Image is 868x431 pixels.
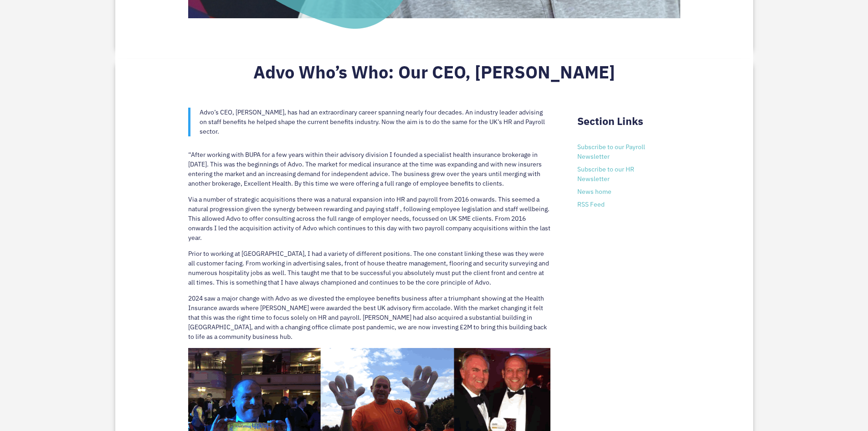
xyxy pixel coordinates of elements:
a: RSS Feed [577,200,605,208]
p: Advo’s CEO, [PERSON_NAME], has had an extraordinary career spanning nearly four decades. An indus... [200,108,550,136]
h2: Advo Who’s Who: Our CEO, [PERSON_NAME] [188,62,680,87]
p: Via a number of strategic acquisitions there was a natural expansion into HR and payroll from 201... [188,195,550,249]
h2: Section Links [577,115,680,132]
a: Subscribe to our HR Newsletter [577,165,634,183]
a: News home [577,187,611,196]
p: 2024 saw a major change with Advo as we divested the employee benefits business after a triumphan... [188,294,550,348]
p: Prior to working at [GEOGRAPHIC_DATA], I had a variety of different positions. The one constant l... [188,249,550,294]
a: Subscribe to our Payroll Newsletter [577,143,645,161]
p: “After working with BUPA for a few years within their advisory division I founded a specialist he... [188,150,550,195]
